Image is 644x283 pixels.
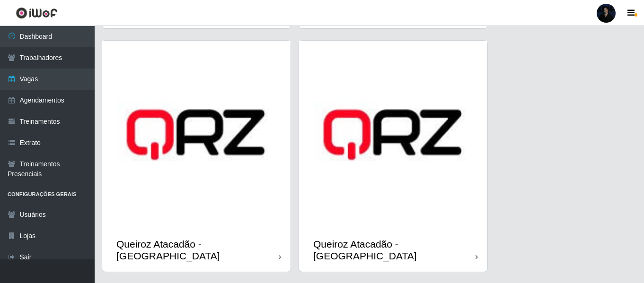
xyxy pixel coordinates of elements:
a: Queiroz Atacadão - [GEOGRAPHIC_DATA] [102,41,291,271]
a: Queiroz Atacadão - [GEOGRAPHIC_DATA] [299,41,487,271]
img: cardImg [299,41,487,229]
img: CoreUI Logo [16,7,58,19]
div: Queiroz Atacadão - [GEOGRAPHIC_DATA] [313,238,476,262]
div: Queiroz Atacadão - [GEOGRAPHIC_DATA] [116,238,279,262]
img: cardImg [102,41,291,229]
